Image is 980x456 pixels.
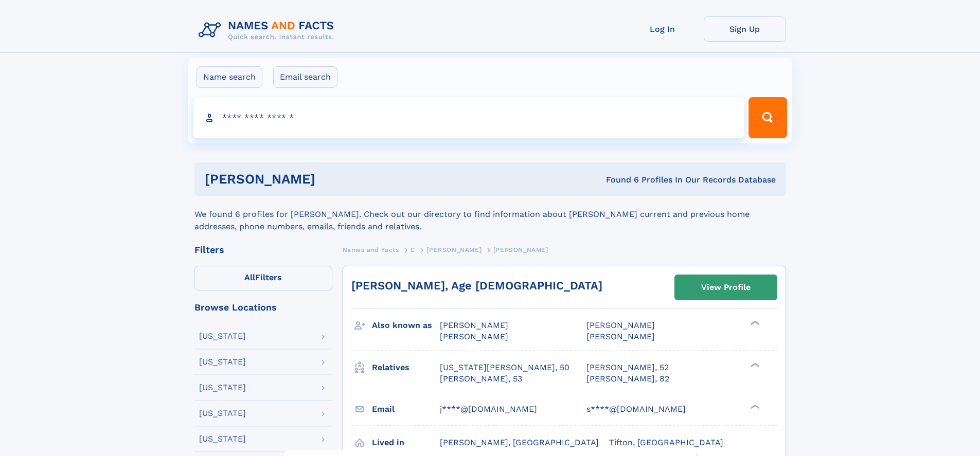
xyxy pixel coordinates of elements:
[748,320,760,326] div: ❯
[351,279,602,292] a: [PERSON_NAME], Age [DEMOGRAPHIC_DATA]
[460,174,776,186] div: Found 6 Profiles In Our Records Database
[586,362,669,373] a: [PERSON_NAME], 52
[440,373,522,385] a: [PERSON_NAME], 53
[194,196,786,233] div: We found 6 profiles for [PERSON_NAME]. Check out our directory to find information about [PERSON_...
[194,245,332,254] div: Filters
[205,173,461,186] h1: [PERSON_NAME]
[199,409,246,417] div: [US_STATE]
[493,246,548,253] span: [PERSON_NAME]
[273,66,337,88] label: Email search
[372,400,440,418] h3: Email
[609,437,723,447] span: Tifton, [GEOGRAPHIC_DATA]
[372,434,440,451] h3: Lived in
[586,320,655,330] span: [PERSON_NAME]
[194,303,332,312] div: Browse Locations
[440,332,508,341] span: [PERSON_NAME]
[411,243,415,256] a: C
[426,246,482,253] span: [PERSON_NAME]
[749,97,787,138] button: Search Button
[193,97,744,138] input: search input
[621,16,704,42] a: Log In
[343,243,399,256] a: Names and Facts
[440,437,599,447] span: [PERSON_NAME], [GEOGRAPHIC_DATA]
[199,332,246,340] div: [US_STATE]
[372,317,440,334] h3: Also known as
[586,332,655,341] span: [PERSON_NAME]
[440,362,569,373] a: [US_STATE][PERSON_NAME], 50
[426,243,482,256] a: [PERSON_NAME]
[197,66,262,88] label: Name search
[372,359,440,376] h3: Relatives
[194,16,343,44] img: Logo Names and Facts
[194,266,332,290] label: Filters
[244,272,255,282] span: All
[701,276,751,299] div: View Profile
[199,435,246,443] div: [US_STATE]
[586,373,669,385] a: [PERSON_NAME], 82
[675,275,777,300] a: View Profile
[199,384,246,392] div: [US_STATE]
[704,16,786,42] a: Sign Up
[199,358,246,366] div: [US_STATE]
[748,403,760,410] div: ❯
[411,246,415,253] span: C
[748,361,760,368] div: ❯
[440,320,508,330] span: [PERSON_NAME]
